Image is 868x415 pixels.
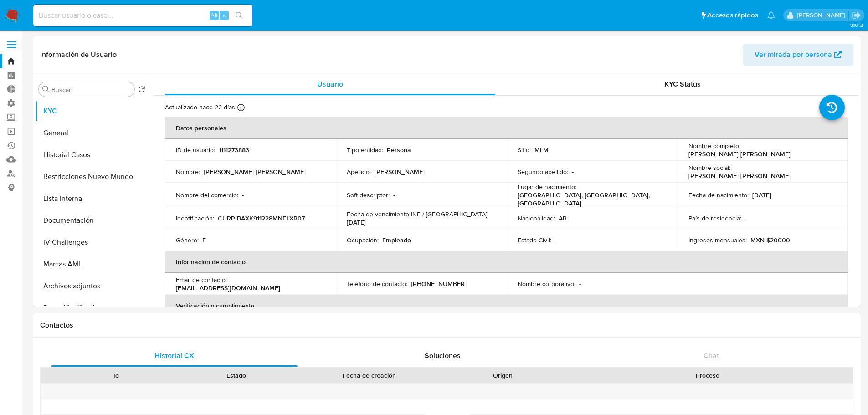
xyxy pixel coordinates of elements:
h1: Información de Usuario [40,50,117,59]
p: Nombre completo : [688,142,740,150]
div: Estado [183,371,290,380]
div: Proceso [569,371,847,380]
button: Historial Casos [35,144,149,166]
span: Historial CX [154,350,194,361]
p: Actualizado hace 22 días [165,103,235,112]
span: s [223,11,226,20]
p: MXN $20000 [750,236,790,244]
span: Alt [211,11,218,20]
p: ID de usuario : [176,146,215,154]
p: Nacionalidad : [518,214,555,222]
span: Soluciones [425,350,461,361]
button: Documentación [35,210,149,231]
div: Origen [449,371,556,380]
p: Email de contacto : [176,276,227,284]
button: Datos Modificados [35,297,149,319]
p: Identificación : [176,214,214,222]
button: Archivos adjuntos [35,275,149,297]
p: - [393,191,395,199]
p: - [579,280,581,288]
button: Ver mirada por persona [743,44,853,66]
p: [GEOGRAPHIC_DATA], [GEOGRAPHIC_DATA], [GEOGRAPHIC_DATA] [518,191,663,207]
p: nicolas.tyrkiel@mercadolibre.com [797,11,848,20]
input: Buscar [51,86,131,94]
p: CURP BAXK911228MNELXR07 [218,214,305,222]
button: General [35,122,149,144]
p: Nombre : [176,168,200,176]
p: [PERSON_NAME] [PERSON_NAME] [204,168,306,176]
span: Ver mirada por persona [755,44,832,66]
p: Segundo apellido : [518,168,568,176]
a: Notificaciones [767,11,775,19]
p: [PHONE_NUMBER] [411,280,467,288]
p: Género : [176,236,199,244]
p: Fecha de vencimiento INE / [GEOGRAPHIC_DATA] : [347,210,488,218]
th: Datos personales [165,117,848,139]
span: Chat [704,350,719,361]
p: [PERSON_NAME] [375,168,425,176]
p: Teléfono de contacto : [347,280,407,288]
p: Empleado [382,236,411,244]
p: Ocupación : [347,236,379,244]
p: Sitio : [518,146,531,154]
p: [DATE] [752,191,771,199]
th: Información de contacto [165,251,848,273]
p: MLM [534,146,549,154]
p: Soft descriptor : [347,191,390,199]
p: 1111273883 [219,146,249,154]
p: Fecha de nacimiento : [688,191,749,199]
span: KYC Status [664,79,701,89]
h1: Contactos [40,321,853,330]
span: Usuario [317,79,343,89]
p: - [745,214,747,222]
th: Verificación y cumplimiento [165,295,848,317]
p: Nombre del comercio : [176,191,238,199]
button: Restricciones Nuevo Mundo [35,166,149,188]
p: [DATE] [347,218,366,226]
p: Estado Civil : [518,236,551,244]
p: - [555,236,557,244]
p: Nombre corporativo : [518,280,575,288]
a: Salir [852,10,861,20]
span: Accesos rápidos [707,10,758,20]
p: Apellido : [347,168,371,176]
p: [EMAIL_ADDRESS][DOMAIN_NAME] [176,284,280,292]
button: Buscar [42,86,50,93]
p: Persona [387,146,411,154]
button: search-icon [230,9,248,22]
button: Volver al orden por defecto [138,86,145,96]
div: Id [63,371,170,380]
button: KYC [35,100,149,122]
p: Ingresos mensuales : [688,236,747,244]
p: AR [559,214,567,222]
p: - [572,168,574,176]
p: - [242,191,244,199]
div: Fecha de creación [303,371,437,380]
button: IV Challenges [35,231,149,253]
p: País de residencia : [688,214,741,222]
p: F [202,236,206,244]
p: [PERSON_NAME] [PERSON_NAME] [688,172,791,180]
button: Lista Interna [35,188,149,210]
p: [PERSON_NAME] [PERSON_NAME] [688,150,791,158]
button: Marcas AML [35,253,149,275]
input: Buscar usuario o caso... [33,10,252,21]
p: Tipo entidad : [347,146,383,154]
p: Nombre social : [688,164,730,172]
p: Lugar de nacimiento : [518,183,576,191]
